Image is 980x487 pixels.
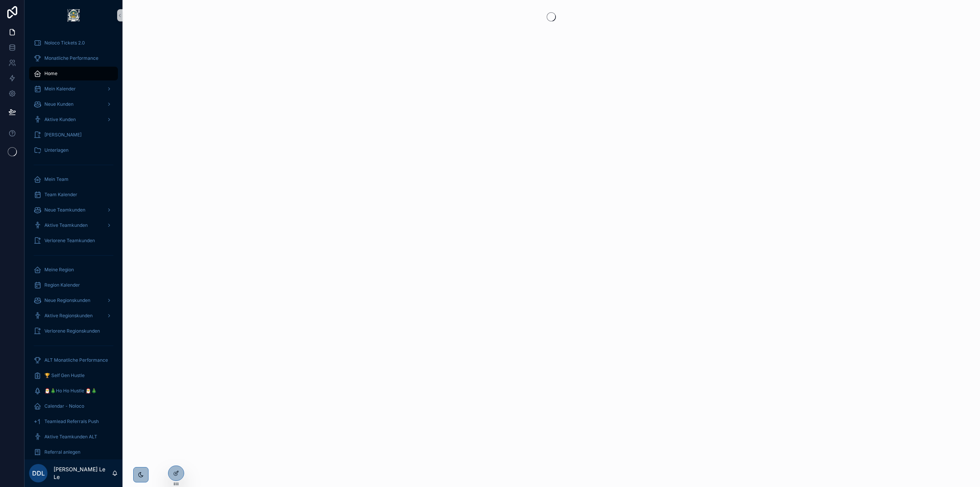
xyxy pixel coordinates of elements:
[29,172,118,186] a: Mein Team
[44,116,76,123] span: Aktive Kunden
[44,449,80,455] span: Referral anlegen
[44,418,99,425] span: Teamlead Referrals Push
[44,147,69,153] span: Unterlagen
[29,128,118,142] a: [PERSON_NAME]
[44,86,76,92] span: Mein Kalender
[29,67,118,80] a: Home
[29,143,118,157] a: Unterlagen
[44,267,74,273] span: Meine Region
[29,399,118,413] a: Calendar - Noloco
[67,9,80,21] img: App logo
[44,372,85,379] span: 🏆 Self Gen Hustle
[29,369,118,382] a: 🏆 Self Gen Hustle
[44,388,97,394] span: 🎅🎄Ho Ho Hustle 🎅🎄
[29,430,118,444] a: Aktive Teamkunden ALT
[44,328,100,334] span: Verlorene Regionskunden
[44,403,84,409] span: Calendar - Noloco
[29,113,118,126] a: Aktive Kunden
[29,324,118,338] a: Verlorene Regionskunden
[44,132,82,138] span: [PERSON_NAME]
[29,415,118,428] a: Teamlead Referrals Push
[54,466,112,481] p: [PERSON_NAME] Le Le
[44,207,85,213] span: Neue Teamkunden
[44,192,77,198] span: Team Kalender
[29,445,118,459] a: Referral anlegen
[29,218,118,232] a: Aktive Teamkunden
[44,176,69,182] span: Mein Team
[29,278,118,292] a: Region Kalender
[29,188,118,202] a: Team Kalender
[32,469,45,478] span: DDL
[44,222,88,228] span: Aktive Teamkunden
[29,36,118,50] a: Noloco Tickets 2.0
[44,238,95,244] span: Verlorene Teamkunden
[44,297,90,303] span: Neue Regionskunden
[44,55,98,61] span: Monatliche Performance
[44,40,85,46] span: Noloco Tickets 2.0
[24,31,122,459] div: scrollable content
[29,353,118,367] a: ALT Monatliche Performance
[44,313,93,319] span: Aktive Regionskunden
[44,101,73,107] span: Neue Kunden
[29,234,118,248] a: Verlorene Teamkunden
[44,71,57,77] span: Home
[29,203,118,217] a: Neue Teamkunden
[29,384,118,398] a: 🎅🎄Ho Ho Hustle 🎅🎄
[44,434,97,440] span: Aktive Teamkunden ALT
[29,82,118,96] a: Mein Kalender
[44,357,108,363] span: ALT Monatliche Performance
[29,263,118,277] a: Meine Region
[29,51,118,65] a: Monatliche Performance
[44,282,80,288] span: Region Kalender
[29,309,118,323] a: Aktive Regionskunden
[29,97,118,111] a: Neue Kunden
[29,294,118,307] a: Neue Regionskunden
